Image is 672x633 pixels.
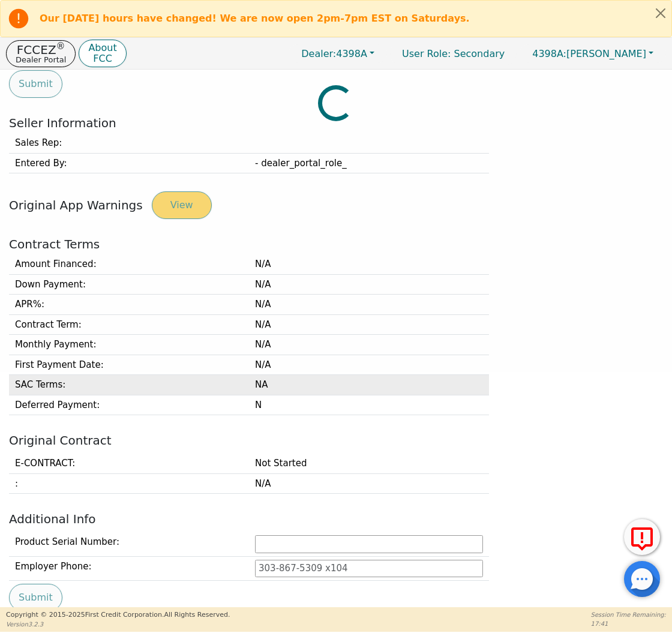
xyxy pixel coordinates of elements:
span: Dealer: [301,48,336,59]
p: Dealer Portal [16,56,66,64]
button: Report Error to FCC [624,519,660,555]
span: 4398A: [532,48,566,59]
p: Session Time Remaining: [591,610,666,619]
td: N [249,395,489,415]
td: Employer Phone: [9,556,249,581]
button: 4398A:[PERSON_NAME] [520,44,666,63]
p: Secondary [390,42,517,65]
td: N/A [249,473,489,494]
a: User Role: Secondary [390,42,517,65]
b: Our [DATE] hours have changed! We are now open 2pm-7pm EST on Saturdays. [40,13,470,24]
h2: Additional Info [9,512,663,526]
td: NA [249,375,489,395]
td: Product Serial Number: [9,532,249,556]
sup: ® [56,41,65,52]
p: About [88,43,116,53]
span: [PERSON_NAME] [532,48,646,59]
span: User Role : [402,48,451,59]
input: 303-867-5309 x104 [255,560,483,578]
span: All Rights Reserved. [164,611,230,619]
button: Dealer:4398A [289,44,387,63]
button: AboutFCC [79,40,126,68]
button: FCCEZ®Dealer Portal [6,40,76,67]
p: 17:41 [591,619,666,628]
p: FCC [88,54,116,64]
p: Version 3.2.3 [6,620,230,629]
h2: Original Contract [9,433,663,448]
p: FCCEZ [16,44,66,56]
td: SAC Terms : [9,375,249,395]
span: 4398A [301,48,367,59]
button: Close alert [650,1,671,25]
td: Deferred Payment : [9,395,249,415]
td: Not Started [249,454,489,473]
p: Copyright © 2015- 2025 First Credit Corporation. [6,610,230,620]
td: E-CONTRACT : [9,454,249,473]
td: : [9,473,249,494]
